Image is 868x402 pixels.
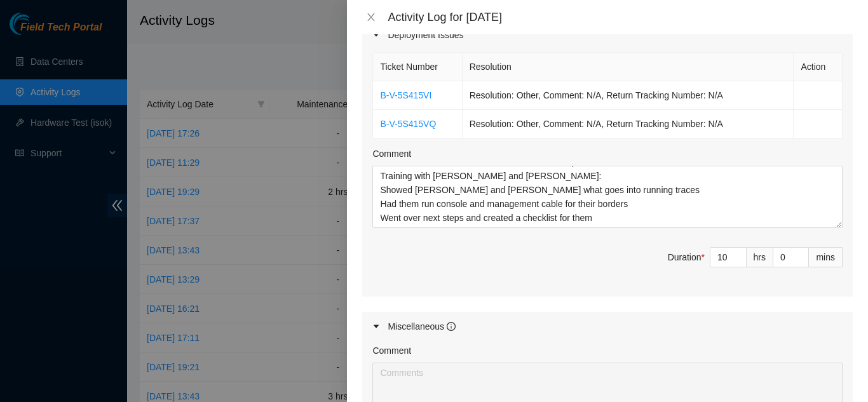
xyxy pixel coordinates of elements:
[366,12,376,22] span: close
[747,247,773,267] div: hrs
[463,81,794,110] td: Resolution: Other, Comment: N/A, Return Tracking Number: N/A
[372,344,411,358] label: Comment
[372,323,380,330] span: caret-right
[372,147,411,161] label: Comment
[362,11,380,23] button: Close
[372,166,843,228] textarea: Comment
[373,53,462,81] th: Ticket Number
[447,322,456,331] span: info-circle
[380,119,436,129] a: B-V-5S415VQ
[463,110,794,138] td: Resolution: Other, Comment: N/A, Return Tracking Number: N/A
[388,319,456,333] div: Miscellaneous
[372,31,380,39] span: caret-right
[463,53,794,81] th: Resolution
[380,90,431,100] a: B-V-5S415VI
[668,250,705,264] div: Duration
[362,312,853,341] div: Miscellaneous info-circle
[362,20,853,50] div: Deployment Issues
[809,247,843,267] div: mins
[794,53,843,81] th: Action
[388,10,853,24] div: Activity Log for [DATE]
